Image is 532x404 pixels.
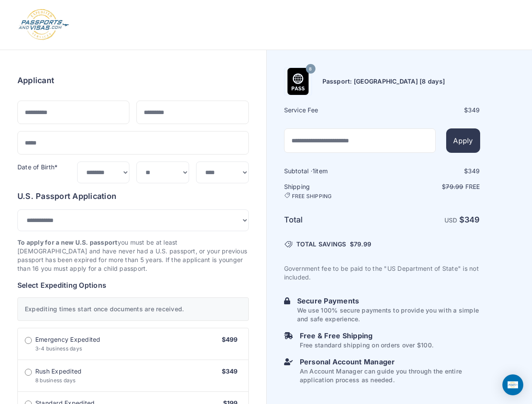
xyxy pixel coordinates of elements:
[284,214,381,226] h6: Total
[300,357,480,367] h6: Personal Account Manager
[284,167,381,175] h6: Subtotal · item
[383,167,480,175] div: $
[468,106,480,114] span: 349
[312,167,315,175] span: 1
[383,106,480,114] div: $
[446,183,463,190] span: 79.99
[18,9,70,41] img: Logo
[322,77,445,86] h6: Passport: [GEOGRAPHIC_DATA] [8 days]
[17,163,58,171] label: Date of Birth*
[222,336,238,343] span: $499
[285,68,312,95] img: Product Name
[468,167,480,175] span: 349
[502,374,523,395] div: Open Intercom Messenger
[383,182,480,191] p: $
[35,345,82,352] span: 3-4 business days
[35,367,81,376] span: Rush Expedited
[446,128,480,153] button: Apply
[17,238,249,273] p: you must be at least [DEMOGRAPHIC_DATA] and have never had a U.S. passport, or your previous pass...
[284,106,381,114] h6: Service Fee
[459,215,480,224] strong: $
[297,296,480,306] h6: Secure Payments
[17,297,249,321] div: Expediting times start once documents are received.
[444,216,457,224] span: USD
[309,64,312,75] span: 8
[284,182,381,200] h6: Shipping
[17,280,249,290] h6: Select Expediting Options
[300,367,480,384] p: An Account Manager can guide you through the entire application process as needed.
[292,193,332,200] span: FREE SHIPPING
[300,341,434,350] p: Free standard shipping on orders over $100.
[354,240,371,248] span: 79.99
[35,335,101,344] span: Emergency Expedited
[35,377,76,384] span: 8 business days
[17,74,54,87] h6: Applicant
[284,264,480,282] p: Government fee to be paid to the "US Department of State" is not included.
[296,240,346,249] span: TOTAL SAVINGS
[17,190,249,202] h6: U.S. Passport Application
[300,330,434,341] h6: Free & Free Shipping
[297,306,480,323] p: We use 100% secure payments to provide you with a simple and safe experience.
[465,183,480,190] span: Free
[17,239,118,246] strong: To apply for a new U.S. passport
[350,240,371,249] span: $
[464,215,480,224] span: 349
[222,367,238,375] span: $349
